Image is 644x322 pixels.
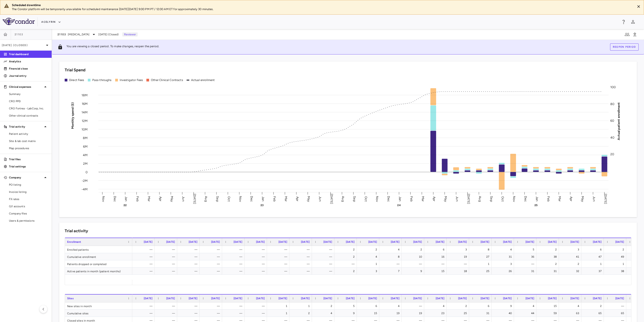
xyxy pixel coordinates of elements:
text: Apr [569,196,573,201]
div: — [249,253,265,260]
span: [DATE] [189,297,197,300]
span: Sites [67,297,74,300]
div: 4 [496,246,512,253]
tspan: 80 [610,102,614,106]
tspan: 12M [82,119,88,123]
div: — [293,260,310,268]
span: [DATE] [256,297,265,300]
span: [DATE] [301,240,310,243]
text: [DATE] [330,194,333,204]
text: Jun [592,196,596,201]
div: — [181,253,197,260]
div: Other Clinical Contracts [151,78,183,82]
tspan: 4M [83,153,88,157]
div: — [428,260,444,268]
span: [DATE] [166,297,175,300]
div: 37 [585,268,602,275]
div: — [226,268,242,275]
div: 2 [338,246,355,253]
div: — [204,260,220,268]
text: Feb [547,196,550,201]
text: 25 [534,204,538,207]
p: Reviewer [122,32,138,36]
div: 31 [540,268,557,275]
text: Oct [364,196,368,201]
div: 49 [608,253,624,260]
div: — [136,246,152,253]
div: 2 [540,246,557,253]
text: Mar [558,196,562,201]
div: 1 [271,302,287,310]
div: — [383,260,399,268]
div: — [204,268,220,275]
span: [MEDICAL_DATA] [68,32,89,36]
text: Nov [238,196,242,202]
div: 3 [496,260,512,268]
div: 25 [451,310,467,317]
span: [DATE] [391,297,399,300]
div: — [271,246,287,253]
div: 2 [540,260,557,268]
span: Invoice listing [9,190,48,194]
div: — [406,260,422,268]
div: — [316,253,332,260]
div: — [181,302,197,310]
span: [DATE] [368,297,377,300]
tspan: Actual patient enrollment [617,102,621,140]
span: [DATE] [413,297,422,300]
div: — [181,260,197,268]
div: 26 [496,268,512,275]
div: 31 [496,253,512,260]
div: — [316,260,332,268]
div: 2 [406,246,422,253]
div: — [226,310,242,317]
div: — [271,268,287,275]
text: Feb [136,196,139,201]
div: 18 [451,268,467,275]
div: 15 [428,268,444,275]
tspan: -2M [82,179,88,182]
span: [DATE] [234,297,242,300]
div: 59 [540,310,557,317]
div: 6 [473,302,489,310]
span: [DATE] [481,240,489,243]
div: — [136,268,152,275]
p: Company [9,176,43,180]
text: Oct [501,196,505,201]
text: 24 [397,204,401,207]
span: [DATE] [503,240,512,243]
p: Journal entry [9,74,48,78]
h6: Trial Spend [65,67,86,73]
div: 9 [406,268,422,275]
span: CRO PPD [9,99,48,103]
span: [DATE] [346,297,355,300]
div: 2 [338,268,355,275]
span: [DATE] [346,240,355,243]
tspan: 40 [610,135,614,139]
div: — [226,260,242,268]
div: 5 [338,302,355,310]
h6: Trial activity [65,228,88,234]
div: 4 [383,246,399,253]
div: 9 [338,310,355,317]
p: Trial dashboard [9,52,48,56]
div: — [204,310,220,317]
text: [DATE] [604,194,607,204]
span: [DATE] [256,240,265,243]
span: [DATE] [525,297,534,300]
div: 4 [428,302,444,310]
div: 4 [361,253,377,260]
span: [DATE] [144,297,152,300]
text: Jun [181,196,185,201]
div: 2 [361,246,377,253]
text: Mar [421,196,425,201]
div: 44 [518,310,534,317]
text: May [581,196,584,202]
div: — [204,302,220,310]
text: Dec [387,196,390,202]
div: Cumulative sites [65,310,132,317]
p: Trial settings [9,164,48,169]
span: Summary [9,92,48,96]
span: [DATE] [436,297,444,300]
tspan: 14M [82,110,88,114]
